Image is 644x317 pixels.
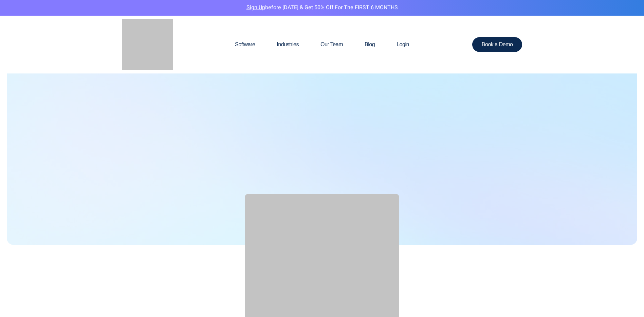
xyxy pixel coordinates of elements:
a: Industries [266,28,310,61]
a: Login [386,28,420,61]
a: Our Team [310,28,354,61]
a: Book a Demo [472,37,522,52]
span: Book a Demo [482,42,513,47]
p: before [DATE] & Get 50% Off for the FIRST 6 MONTHS [5,3,639,12]
a: Software [224,28,266,61]
a: Blog [354,28,386,61]
a: Sign Up [246,3,265,12]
